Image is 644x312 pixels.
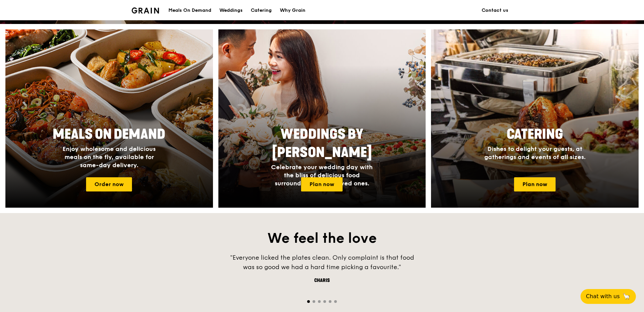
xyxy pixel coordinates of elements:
[323,300,326,303] span: Go to slide 4
[5,29,213,208] a: Meals On DemandEnjoy wholesome and delicious meals on the fly, available for same-day delivery.Or...
[221,253,423,272] div: "Everyone licked the plates clean. Only complaint is that food was so good we had a hard time pic...
[307,300,310,303] span: Go to slide 1
[5,29,213,208] img: meals-on-demand-card.d2b6f6db.png
[484,145,586,161] span: Dishes to delight your guests, at gatherings and events of all sizes.
[86,177,132,191] a: Order now
[215,0,247,21] a: Weddings
[334,300,337,303] span: Go to slide 6
[280,0,305,21] div: Why Grain
[251,0,272,21] div: Catering
[318,300,321,303] span: Go to slide 3
[301,177,343,191] a: Plan now
[218,29,426,208] img: weddings-card.4f3003b8.jpg
[168,0,211,21] div: Meals On Demand
[132,7,159,14] img: Grain
[431,29,639,208] a: CateringDishes to delight your guests, at gatherings and events of all sizes.Plan now
[622,292,630,301] span: 🦙
[53,126,165,142] span: Meals On Demand
[218,29,426,208] a: Weddings by [PERSON_NAME]Celebrate your wedding day with the bliss of delicious food surrounded b...
[62,145,156,169] span: Enjoy wholesome and delicious meals on the fly, available for same-day delivery.
[581,289,636,304] button: Chat with us🦙
[586,292,620,301] span: Chat with us
[219,0,243,21] div: Weddings
[221,277,423,284] div: Charis
[507,126,563,142] span: Catering
[329,300,331,303] span: Go to slide 5
[247,0,276,21] a: Catering
[514,177,556,191] a: Plan now
[313,300,315,303] span: Go to slide 2
[272,126,372,161] span: Weddings by [PERSON_NAME]
[276,0,310,21] a: Why Grain
[271,163,373,187] span: Celebrate your wedding day with the bliss of delicious food surrounded by your loved ones.
[478,0,512,21] a: Contact us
